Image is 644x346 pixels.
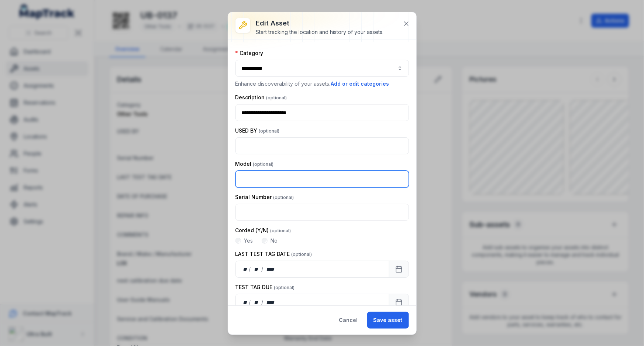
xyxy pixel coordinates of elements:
button: Cancel [333,312,364,329]
button: Calendar [389,261,409,278]
h3: Edit asset [256,18,384,28]
label: TEST TAG DUE [235,284,295,291]
label: Description [235,94,287,101]
label: Category [235,49,264,57]
div: Start tracking the location and history of your assets. [256,28,384,36]
button: Add or edit categories [331,80,390,88]
div: month, [251,266,261,273]
label: USED BY [235,127,280,134]
label: Corded (Y/N) [235,227,291,234]
div: / [249,266,251,273]
label: Model [235,160,274,168]
div: / [261,266,264,273]
label: Yes [244,237,253,244]
div: day, [242,299,249,306]
button: Save asset [367,312,409,329]
div: month, [251,299,261,306]
div: day, [242,266,249,273]
button: Calendar [389,294,409,311]
div: year, [264,299,278,306]
label: No [271,237,278,244]
label: LAST TEST TAG DATE [235,250,312,258]
label: Serial Number [235,193,294,201]
div: year, [264,266,278,273]
div: / [261,299,264,306]
div: / [249,299,251,306]
p: Enhance discoverability of your assets. [235,80,409,88]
